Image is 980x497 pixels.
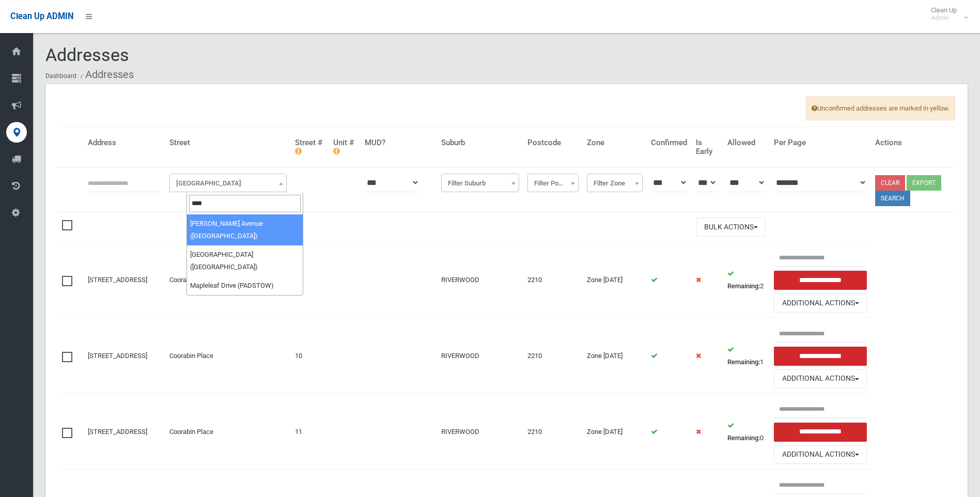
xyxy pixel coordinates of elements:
[291,318,329,394] td: 10
[774,293,867,313] button: Additional Actions
[875,175,905,191] a: Clear
[169,174,287,192] span: Filter Street
[165,242,291,318] td: Coorabin Place
[774,445,867,464] button: Additional Actions
[88,276,147,284] a: [STREET_ADDRESS]
[727,434,760,442] strong: Remaining:
[723,394,770,470] td: 0
[444,176,517,191] span: Filter Suburb
[441,174,519,192] span: Filter Suburb
[172,176,284,191] span: Filter Street
[587,138,643,147] h4: Zone
[291,242,329,318] td: 1
[78,65,134,84] li: Addresses
[10,11,73,21] span: Clean Up ADMIN
[523,318,583,394] td: 2210
[774,138,867,147] h4: Per Page
[187,276,303,295] li: Mapleleaf Drive (PADSTOW)
[165,318,291,394] td: Coorabin Place
[365,138,433,147] h4: MUD?
[437,394,523,470] td: RIVERWOOD
[437,318,523,394] td: RIVERWOOD
[806,97,955,120] span: Unconfirmed addresses are marked in yellow.
[583,394,647,470] td: Zone [DATE]
[523,394,583,470] td: 2210
[907,175,941,191] button: Export
[727,138,766,147] h4: Allowed
[169,138,287,147] h4: Street
[931,14,957,22] small: Admin
[727,282,760,290] strong: Remaining:
[88,352,147,360] a: [STREET_ADDRESS]
[774,369,867,389] button: Additional Actions
[523,242,583,318] td: 2210
[291,394,329,470] td: 11
[926,6,967,22] span: Clean Up
[589,176,640,191] span: Filter Zone
[437,242,523,318] td: RIVERWOOD
[696,218,766,237] button: Bulk Actions
[295,138,325,156] h4: Street #
[333,138,356,156] h4: Unit #
[88,428,147,436] a: [STREET_ADDRESS]
[527,138,579,147] h4: Postcode
[187,214,303,245] li: [PERSON_NAME] Avenue ([GEOGRAPHIC_DATA])
[583,318,647,394] td: Zone [DATE]
[527,174,579,192] span: Filter Postcode
[723,318,770,394] td: 1
[530,176,576,191] span: Filter Postcode
[696,138,719,156] h4: Is Early
[587,174,643,192] span: Filter Zone
[583,242,647,318] td: Zone [DATE]
[875,138,951,147] h4: Actions
[45,44,129,65] span: Addresses
[165,394,291,470] td: Coorabin Place
[723,242,770,318] td: 2
[88,138,161,147] h4: Address
[187,245,303,276] li: [GEOGRAPHIC_DATA] ([GEOGRAPHIC_DATA])
[441,138,519,147] h4: Suburb
[727,358,760,366] strong: Remaining:
[45,72,76,80] a: Dashboard
[651,138,687,147] h4: Confirmed
[875,191,910,206] button: Search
